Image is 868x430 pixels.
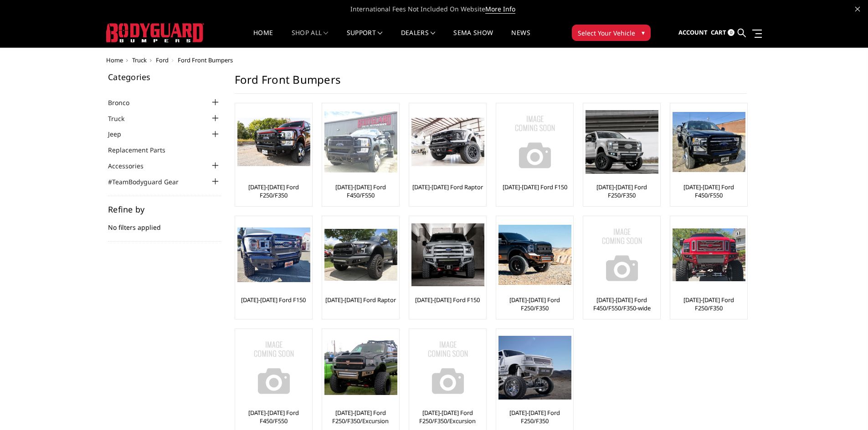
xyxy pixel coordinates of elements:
a: [DATE]-[DATE] Ford F250/F350/Excursion [411,409,484,425]
a: [DATE]-[DATE] Ford F450/F550 [673,183,745,199]
div: No filters applied [108,205,221,242]
a: #TeamBodyguard Gear [108,177,190,187]
a: Bronco [108,98,141,107]
span: Ford Front Bumpers [178,56,233,64]
a: [DATE]-[DATE] Ford F150 [503,183,567,191]
a: [DATE]-[DATE] Ford F250/F350/Excursion [324,409,397,425]
span: Select Your Vehicle [578,28,635,38]
img: No Image [411,331,484,404]
a: [DATE]-[DATE] Ford F250/F350 [586,183,658,199]
a: [DATE]-[DATE] Ford F450/F550 [324,183,397,199]
img: No Image [498,106,571,178]
a: [DATE]-[DATE] Ford Raptor [325,296,396,304]
a: Truck [132,56,147,64]
h5: Categories [108,73,221,81]
a: [DATE]-[DATE] Ford F150 [415,296,480,304]
img: No Image [586,218,658,291]
span: ▾ [642,28,645,37]
a: SEMA Show [453,30,493,47]
h5: Refine by [108,205,221,213]
img: BODYGUARD BUMPERS [106,23,204,42]
a: Account [678,20,708,45]
a: News [511,30,530,47]
a: Ford [156,56,169,64]
a: Dealers [401,30,436,47]
span: Account [678,28,708,36]
span: 0 [728,29,734,36]
a: No Image [586,218,658,291]
a: Accessories [108,161,155,171]
a: Jeep [108,129,133,139]
span: Cart [711,28,726,36]
a: More Info [485,5,515,14]
h1: Ford Front Bumpers [235,73,747,94]
a: Home [253,30,273,47]
a: Truck [108,114,136,123]
a: [DATE]-[DATE] Ford F250/F350 [498,409,571,425]
a: [DATE]-[DATE] Ford F450/F550/F350-wide [586,296,658,312]
a: Cart 0 [711,20,734,45]
button: Select Your Vehicle [572,25,651,41]
a: [DATE]-[DATE] Ford F250/F350 [673,296,745,312]
a: Home [106,56,123,64]
a: Support [347,30,383,47]
a: [DATE]-[DATE] Ford Raptor [412,183,483,191]
a: Replacement Parts [108,145,177,155]
img: No Image [237,331,310,404]
a: [DATE]-[DATE] Ford F250/F350 [237,183,310,199]
a: shop all [292,30,329,47]
a: [DATE]-[DATE] Ford F450/F550 [237,409,310,425]
a: [DATE]-[DATE] Ford F250/F350 [498,296,571,312]
a: [DATE]-[DATE] Ford F150 [241,296,306,304]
